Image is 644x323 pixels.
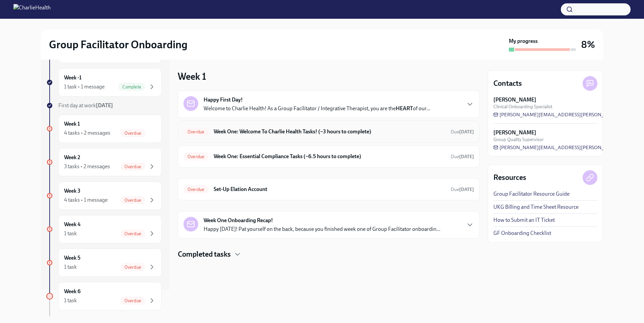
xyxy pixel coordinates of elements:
[118,84,145,89] span: Complete
[178,249,231,259] h4: Completed tasks
[493,190,570,198] a: Group Facilitator Resource Guide
[120,198,145,203] span: Overdue
[120,265,145,270] span: Overdue
[64,254,80,262] h6: Week 5
[581,39,595,51] h3: 8%
[64,288,80,295] h6: Week 6
[493,216,555,224] a: How to Submit an IT Ticket
[459,187,474,192] strong: [DATE]
[46,182,162,210] a: Week 34 tasks • 1 messageOverdue
[493,136,544,143] span: Group Quality Supervisor
[459,154,474,159] strong: [DATE]
[183,129,208,134] span: Overdue
[64,83,105,90] div: 1 task • 1 message
[204,225,440,233] p: Happy [DATE]! Pat yourself on the back, because you finished week one of Group Facilitator onboar...
[183,187,208,192] span: Overdue
[493,129,536,136] strong: [PERSON_NAME]
[451,187,474,192] span: Due
[64,187,80,195] h6: Week 3
[396,105,413,112] strong: HEART
[204,96,243,104] strong: Happy First Day!
[204,105,430,112] p: Welcome to Charlie Health! As a Group Facilitator / Integrative Therapist, you are the of our...
[64,120,80,128] h6: Week 1
[64,154,80,161] h6: Week 2
[64,129,110,137] div: 4 tasks • 2 messages
[183,126,474,137] a: OverdueWeek One: Welcome To Charlie Health Tasks! (~3 hours to complete)Due[DATE]
[214,153,445,160] h6: Week One: Essential Compliance Tasks (~6.5 hours to complete)
[493,203,579,211] a: UKG Billing and Time Sheet Resource
[509,38,538,45] strong: My progress
[64,196,108,204] div: 4 tasks • 1 message
[46,148,162,176] a: Week 23 tasks • 2 messagesOverdue
[120,131,145,136] span: Overdue
[451,186,474,193] span: August 13th, 2025 09:00
[183,151,474,162] a: OverdueWeek One: Essential Compliance Tasks (~6.5 hours to complete)Due[DATE]
[64,297,77,304] div: 1 task
[120,231,145,236] span: Overdue
[451,153,474,160] span: August 18th, 2025 09:00
[120,164,145,169] span: Overdue
[49,38,187,51] h2: Group Facilitator Onboarding
[96,102,113,109] strong: [DATE]
[120,298,145,303] span: Overdue
[451,154,474,159] span: Due
[46,115,162,143] a: Week 14 tasks • 2 messagesOverdue
[46,282,162,310] a: Week 61 taskOverdue
[493,96,536,104] strong: [PERSON_NAME]
[178,249,480,259] div: Completed tasks
[214,186,445,193] h6: Set-Up Elation Account
[493,104,552,110] span: Clinical Onboarding Specialist
[46,102,162,109] a: First day at work[DATE]
[64,74,82,81] h6: Week -1
[64,221,80,228] h6: Week 4
[493,78,522,88] h4: Contacts
[451,129,474,135] span: August 18th, 2025 09:00
[13,4,51,15] img: CharlieHealth
[58,316,113,322] span: Experience ends
[459,129,474,135] strong: [DATE]
[64,163,110,170] div: 3 tasks • 2 messages
[46,68,162,96] a: Week -11 task • 1 messageComplete
[58,102,113,109] span: First day at work
[214,128,445,135] h6: Week One: Welcome To Charlie Health Tasks! (~3 hours to complete)
[183,154,208,159] span: Overdue
[96,316,113,322] strong: [DATE]
[178,70,206,82] h3: Week 1
[64,263,77,271] div: 1 task
[451,129,474,135] span: Due
[204,217,273,224] strong: Week One Onboarding Recap!
[46,249,162,277] a: Week 51 taskOverdue
[46,215,162,243] a: Week 41 taskOverdue
[493,230,551,237] a: GF Onboarding Checklist
[64,230,77,237] div: 1 task
[493,173,526,183] h4: Resources
[183,184,474,195] a: OverdueSet-Up Elation AccountDue[DATE]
